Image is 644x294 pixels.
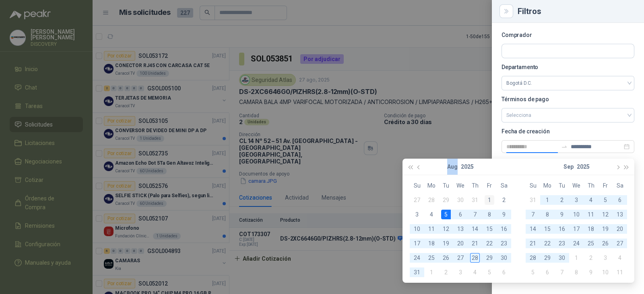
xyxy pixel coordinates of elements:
[540,178,555,193] th: Mo
[468,193,482,207] td: 2025-07-31
[499,267,509,277] div: 6
[470,224,480,234] div: 14
[555,193,569,207] td: 2025-09-02
[528,224,538,234] div: 14
[601,239,610,248] div: 26
[470,210,480,219] div: 7
[526,251,540,265] td: 2025-09-28
[499,195,509,205] div: 2
[528,210,538,219] div: 7
[497,236,511,251] td: 2025-08-23
[499,239,509,248] div: 23
[482,178,497,193] th: Fr
[601,253,610,263] div: 3
[453,193,468,207] td: 2025-07-30
[572,239,581,248] div: 24
[555,222,569,236] td: 2025-09-16
[540,222,555,236] td: 2025-09-15
[441,253,451,263] div: 26
[499,253,509,263] div: 30
[468,178,482,193] th: Th
[557,239,567,248] div: 23
[485,224,494,234] div: 15
[526,265,540,280] td: 2025-10-05
[497,178,511,193] th: Sa
[540,265,555,280] td: 2025-10-06
[563,159,574,175] button: Sep
[441,224,451,234] div: 12
[526,193,540,207] td: 2025-08-31
[470,239,480,248] div: 21
[557,224,567,234] div: 16
[497,251,511,265] td: 2025-08-30
[439,222,453,236] td: 2025-08-12
[470,267,480,277] div: 4
[456,224,465,234] div: 13
[598,193,613,207] td: 2025-09-05
[528,195,538,205] div: 31
[453,265,468,280] td: 2025-09-03
[555,265,569,280] td: 2025-10-07
[526,222,540,236] td: 2025-09-14
[441,195,451,205] div: 29
[557,210,567,219] div: 9
[439,193,453,207] td: 2025-07-29
[615,210,625,219] div: 13
[439,265,453,280] td: 2025-09-02
[468,265,482,280] td: 2025-09-04
[601,195,610,205] div: 5
[569,236,584,251] td: 2025-09-24
[427,210,436,219] div: 4
[598,265,613,280] td: 2025-10-10
[497,207,511,222] td: 2025-08-09
[468,236,482,251] td: 2025-08-21
[468,207,482,222] td: 2025-08-07
[543,267,552,277] div: 6
[586,224,596,234] div: 18
[615,253,625,263] div: 4
[482,251,497,265] td: 2025-08-29
[468,222,482,236] td: 2025-08-14
[410,193,424,207] td: 2025-07-27
[615,195,625,205] div: 6
[586,253,596,263] div: 2
[427,239,436,248] div: 18
[441,267,451,277] div: 2
[453,207,468,222] td: 2025-08-06
[497,222,511,236] td: 2025-08-16
[453,236,468,251] td: 2025-08-20
[601,267,610,277] div: 10
[543,253,552,263] div: 29
[569,265,584,280] td: 2025-10-08
[410,222,424,236] td: 2025-08-10
[540,236,555,251] td: 2025-09-22
[543,210,552,219] div: 8
[528,267,538,277] div: 5
[456,210,465,219] div: 6
[485,210,494,219] div: 8
[540,193,555,207] td: 2025-09-01
[584,265,598,280] td: 2025-10-09
[543,239,552,248] div: 22
[424,265,439,280] td: 2025-09-01
[482,236,497,251] td: 2025-08-22
[412,210,422,219] div: 3
[598,251,613,265] td: 2025-10-03
[572,195,581,205] div: 3
[528,253,538,263] div: 28
[540,207,555,222] td: 2025-09-08
[456,267,465,277] div: 3
[485,253,494,263] div: 29
[502,6,511,16] button: Close
[412,224,422,234] div: 10
[518,7,634,15] div: Filtros
[427,253,436,263] div: 25
[453,251,468,265] td: 2025-08-27
[412,267,422,277] div: 31
[598,236,613,251] td: 2025-09-26
[424,207,439,222] td: 2025-08-04
[526,178,540,193] th: Su
[615,267,625,277] div: 11
[427,224,436,234] div: 11
[485,195,494,205] div: 1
